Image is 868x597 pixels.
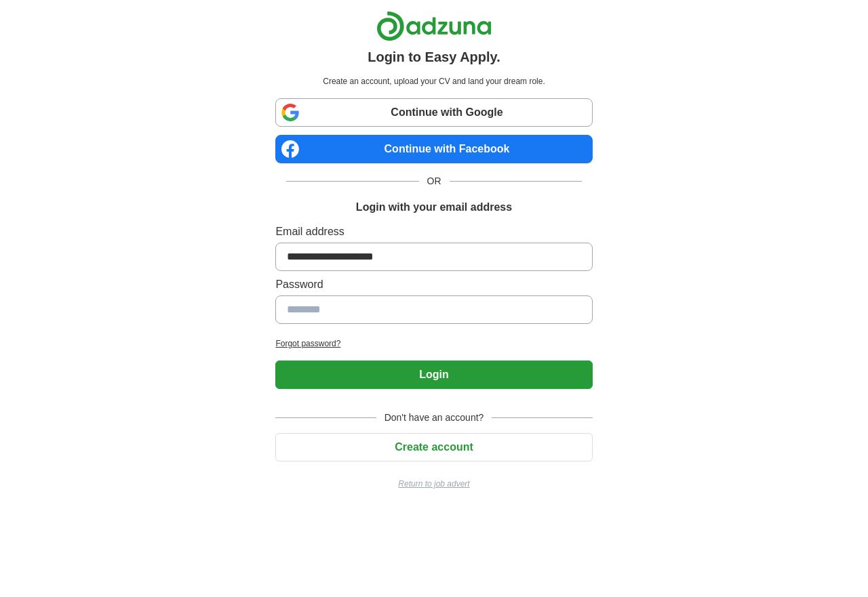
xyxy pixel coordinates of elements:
[356,199,512,215] h1: Login with your email address
[275,361,592,389] button: Login
[275,478,592,490] a: Return to job advert
[275,433,592,461] button: Create account
[419,174,450,188] span: OR
[376,411,492,425] span: Don't have an account?
[275,135,592,163] a: Continue with Facebook
[376,11,492,41] img: Adzuna logo
[275,337,592,350] a: Forgot password?
[275,441,592,453] a: Create account
[368,47,500,67] h1: Login to Easy Apply.
[275,224,592,240] label: Email address
[278,75,589,87] p: Create an account, upload your CV and land your dream role.
[275,276,592,293] label: Password
[275,98,592,127] a: Continue with Google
